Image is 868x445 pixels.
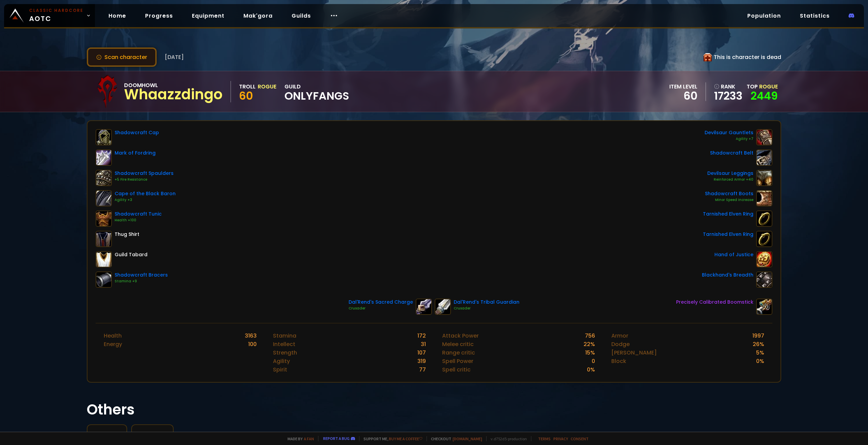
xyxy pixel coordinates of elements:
img: item-2100 [756,299,772,315]
div: Shadowcraft Spaulders [115,170,174,177]
div: Makgora [93,430,121,439]
div: Tarnished Elven Ring [703,210,753,218]
div: item level [669,82,697,91]
div: Doomhowl [124,81,222,89]
div: Tarnished Elven Ring [703,231,753,238]
div: 1997 [752,331,764,340]
a: Privacy [553,436,568,441]
img: item-13340 [96,190,112,206]
a: Consent [571,436,589,441]
div: Melee critic [442,340,474,348]
h1: Others [87,399,781,420]
div: Shadowcraft Belt [710,149,753,157]
div: Troll [239,82,256,91]
div: Hand of Justice [714,251,753,258]
div: This is character is dead [704,53,781,61]
div: Precisely Calibrated Boomstick [676,299,753,306]
a: 2449 [751,88,778,103]
div: Shadowcraft Tunic [115,210,162,218]
span: Support me, [359,436,422,441]
div: Spirit [273,365,287,374]
div: Spell critic [442,365,471,374]
a: Classic HardcoreAOTC [4,4,95,27]
img: item-18500 [756,210,772,227]
a: Home [103,9,132,23]
button: Scan character [87,47,157,67]
div: Health [104,331,122,340]
span: [DATE] [165,53,184,61]
div: 5 % [756,348,764,357]
span: Checkout [427,436,482,441]
img: item-16721 [96,210,112,227]
div: 15 % [585,348,595,357]
img: item-5976 [96,251,112,267]
div: +5 Fire Resistance [115,177,174,182]
a: Mak'gora [238,9,278,23]
div: Devilsaur Leggings [707,170,753,177]
div: Whaazzdingo [124,89,222,100]
div: Agility +7 [705,136,753,142]
div: Spell Power [442,357,473,365]
div: Top [747,82,778,91]
div: Range critic [442,348,475,357]
span: 60 [239,88,253,103]
img: item-16707 [96,129,112,145]
div: 26 % [753,340,764,348]
span: v. d752d5 - production [486,436,527,441]
div: Dal'Rend's Tribal Guardian [454,299,519,306]
a: Buy me a coffee [389,436,422,441]
div: 60 [669,91,697,101]
small: Classic Hardcore [29,7,83,14]
div: Attack Power [442,331,479,340]
a: Guilds [286,9,316,23]
div: Cape of the Black Baron [115,190,176,197]
img: item-6136 [96,231,112,247]
div: Strength [273,348,297,357]
img: item-15411 [96,149,112,166]
span: Made by [283,436,314,441]
div: Shadowcraft Bracers [115,271,168,279]
div: 22 % [584,340,595,348]
a: Statistics [794,9,835,23]
img: item-16711 [756,190,772,206]
a: [DOMAIN_NAME] [453,436,482,441]
div: Agility [273,357,290,365]
div: Shadowcraft Cap [115,129,159,136]
div: Armor [611,331,628,340]
div: Rogue [258,82,276,91]
div: Stamina [273,331,296,340]
span: OnlyFangs [284,91,349,101]
img: item-16713 [756,149,772,166]
a: Report a bug [323,436,350,441]
div: Crusader [454,306,519,311]
div: Thug Shirt [115,231,139,238]
img: item-16708 [96,170,112,186]
div: Dal'Rend's Sacred Charge [349,299,413,306]
div: Blackhand's Breadth [702,271,753,279]
div: Shadowcraft Boots [705,190,753,197]
div: rank [714,82,743,91]
div: 756 [585,331,595,340]
div: Equipment [137,430,167,439]
div: 172 [417,331,426,340]
div: Agility +3 [115,197,176,203]
div: 100 [248,340,257,348]
div: 107 [417,348,426,357]
img: item-12940 [416,299,432,315]
a: 17233 [714,91,743,101]
div: Health +100 [115,218,162,223]
img: item-13965 [756,271,772,288]
div: [PERSON_NAME] [611,348,657,357]
div: Crusader [349,306,413,311]
div: guild [284,82,349,101]
div: 0 % [587,365,595,374]
div: Mark of Fordring [115,149,156,157]
div: 0 % [756,357,764,365]
img: item-15062 [756,170,772,186]
div: Devilsaur Gauntlets [705,129,753,136]
img: item-15063 [756,129,772,145]
div: Stamina +9 [115,279,168,284]
a: Equipment [186,9,230,23]
div: 3163 [245,331,257,340]
div: Intellect [273,340,295,348]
